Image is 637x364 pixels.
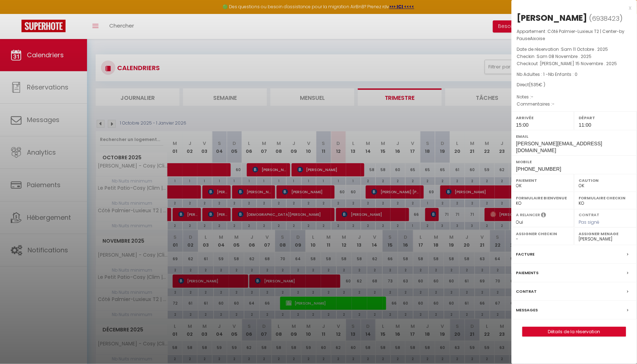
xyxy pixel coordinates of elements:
p: Appartement : [517,28,632,42]
span: 11:00 [579,122,591,128]
label: Assigner Menage [579,230,632,237]
p: Checkin : [517,53,632,60]
label: Mobile [516,158,632,165]
span: 535 [531,82,539,88]
i: Sélectionner OUI si vous souhaiter envoyer les séquences de messages post-checkout [541,212,546,220]
label: Messages [516,306,538,314]
button: Détails de la réservation [522,327,626,337]
p: Checkout : [517,60,632,67]
span: Côté Palmier-Luxieux T2 | Center-by PauseAixoise [517,28,625,42]
div: Direct [517,82,632,88]
label: Caution [579,177,632,184]
div: x [512,4,632,12]
label: Facture [516,251,535,258]
label: Contrat [516,288,537,295]
span: 15:00 [516,122,529,128]
span: Nb Enfants : 0 [549,71,578,77]
label: Paiements [516,269,539,277]
span: Sam 08 Novembre . 2025 [537,53,592,59]
span: 6938423 [592,14,620,23]
label: Formulaire Checkin [579,194,632,202]
label: Contrat [579,212,600,217]
label: Paiement [516,177,570,184]
label: A relancer [516,212,540,218]
span: ( ) [589,13,623,23]
label: Email [516,133,632,140]
span: Nb Adultes : 1 - [517,71,578,77]
span: - [531,94,534,100]
label: Départ [579,114,632,121]
span: ( € ) [529,82,546,88]
div: [PERSON_NAME] [517,12,588,24]
p: Notes : [517,93,632,101]
p: Commentaires : [517,101,632,108]
span: [PERSON_NAME][EMAIL_ADDRESS][DOMAIN_NAME] [516,141,602,153]
a: Détails de la réservation [523,327,626,336]
label: Formulaire Bienvenue [516,194,570,202]
label: Arrivée [516,114,570,121]
span: Pas signé [579,219,600,225]
span: [PERSON_NAME] 15 Novembre . 2025 [540,60,617,67]
span: Sam 11 Octobre . 2025 [561,46,608,52]
span: - [552,101,555,107]
p: Date de réservation : [517,46,632,53]
span: [PHONE_NUMBER] [516,166,561,172]
label: Assigner Checkin [516,230,570,237]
